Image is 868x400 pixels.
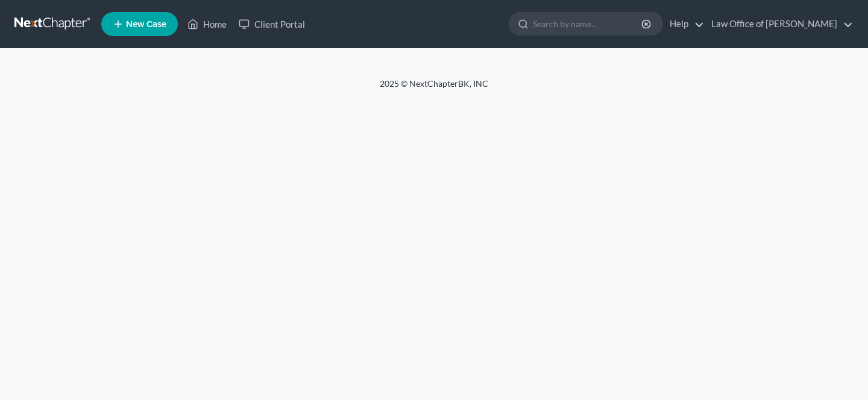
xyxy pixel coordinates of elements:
a: Client Portal [233,13,311,35]
a: Home [181,13,233,35]
input: Search by name... [533,13,643,35]
div: 2025 © NextChapterBK, INC [90,78,778,99]
span: New Case [126,20,166,29]
a: Law Office of [PERSON_NAME] [705,13,853,35]
a: Help [664,13,704,35]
